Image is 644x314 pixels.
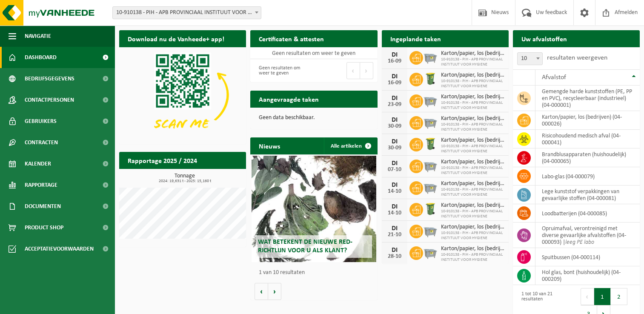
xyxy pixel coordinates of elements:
[386,51,403,58] div: DI
[255,61,309,80] div: Geen resultaten om weer te geven
[25,47,57,68] span: Dashboard
[547,54,607,61] label: resultaten weergeven
[123,179,246,183] span: 2024: 19,631 t - 2025: 15,160 t
[113,7,261,19] span: 10-910138 - PIH - APB PROVINCIAAL INSTITUUT VOOR HYGIENE - ANTWERPEN
[441,231,504,241] span: 10-910138 - PIH - APB PROVINCIAAL INSTITUUT VOOR HYGIENE
[25,174,57,196] span: Rapportage
[25,196,61,217] span: Documenten
[441,100,504,111] span: 10-910138 - PIH - APB PROVINCIAAL INSTITUUT VOOR HYGIENE
[441,72,504,79] span: Karton/papier, los (bedrijven)
[25,132,58,153] span: Contracten
[4,295,142,314] iframe: chat widget
[25,111,57,132] span: Gebruikers
[382,30,449,47] h2: Ingeplande taken
[386,210,403,216] div: 14-10
[386,123,403,129] div: 30-09
[259,115,369,121] p: Geen data beschikbaar.
[423,223,438,238] img: WB-2500-GAL-GY-01
[423,245,438,260] img: WB-2500-GAL-GY-01
[386,167,403,173] div: 07-10
[441,144,504,154] span: 10-910138 - PIH - APB PROVINCIAAL INSTITUUT VOOR HYGIENE
[386,182,403,188] div: DI
[535,148,640,167] td: brandblusapparaten (huishoudelijk) (04-000065)
[386,73,403,80] div: DI
[423,93,438,108] img: WB-2500-GAL-GY-01
[250,30,332,47] h2: Certificaten & attesten
[386,117,403,123] div: DI
[119,47,246,143] img: Download de VHEPlus App
[542,74,566,81] span: Afvalstof
[250,91,327,107] h2: Aangevraagde taken
[423,180,438,194] img: WB-2500-GAL-GY-01
[423,137,438,151] img: WB-0240-HPE-GN-50
[386,160,403,167] div: DI
[423,50,438,64] img: WB-2500-GAL-GY-01
[441,50,504,57] span: Karton/papier, los (bedrijven)
[386,225,403,232] div: DI
[535,186,640,204] td: lege kunststof verpakkingen van gevaarlijke stoffen (04-000081)
[441,252,504,263] span: 10-910138 - PIH - APB PROVINCIAAL INSTITUUT VOOR HYGIENE
[386,232,403,238] div: 21-10
[255,283,268,300] button: Vorige
[268,283,281,300] button: Volgende
[441,159,504,166] span: Karton/papier, los (bedrijven)
[535,223,640,248] td: opruimafval, verontreinigd met diverse gevaarlijke afvalstoffen (04-000093) |
[252,156,376,262] a: Wat betekent de nieuwe RED-richtlijn voor u als klant?
[565,239,594,245] i: leeg PE labo
[386,58,403,64] div: 16-09
[386,145,403,151] div: 30-09
[581,288,594,305] button: Previous
[360,62,373,79] button: Next
[386,138,403,145] div: DI
[25,89,74,111] span: Contactpersonen
[535,204,640,223] td: loodbatterijen (04-000085)
[25,26,51,47] span: Navigatie
[441,166,504,176] span: 10-910138 - PIH - APB PROVINCIAAL INSTITUUT VOOR HYGIENE
[441,180,504,187] span: Karton/papier, los (bedrijven)
[513,30,575,47] h2: Uw afvalstoffen
[119,152,206,168] h2: Rapportage 2025 / 2024
[441,115,504,122] span: Karton/papier, los (bedrijven)
[183,168,245,186] a: Bekijk rapportage
[423,158,438,173] img: WB-2500-GAL-GY-01
[386,102,403,108] div: 23-09
[123,173,246,183] h3: Tonnage
[119,30,233,47] h2: Download nu de Vanheede+ app!
[346,62,360,79] button: Previous
[518,53,542,65] span: 10
[386,95,403,102] div: DI
[250,47,377,59] td: Geen resultaten om weer te geven
[441,79,504,89] span: 10-910138 - PIH - APB PROVINCIAAL INSTITUUT VOOR HYGIENE
[441,57,504,67] span: 10-910138 - PIH - APB PROVINCIAAL INSTITUUT VOOR HYGIENE
[386,203,403,210] div: DI
[423,115,438,129] img: WB-2500-GAL-GY-01
[386,80,403,86] div: 16-09
[386,254,403,260] div: 28-10
[441,187,504,197] span: 10-910138 - PIH - APB PROVINCIAAL INSTITUUT VOOR HYGIENE
[259,270,373,276] p: 1 van 10 resultaten
[324,137,377,154] a: Alle artikelen
[386,188,403,194] div: 14-10
[441,245,504,252] span: Karton/papier, los (bedrijven)
[25,238,94,260] span: Acceptatievoorwaarden
[25,217,63,238] span: Product Shop
[517,52,543,65] span: 10
[441,202,504,209] span: Karton/papier, los (bedrijven)
[611,288,627,305] button: 2
[535,130,640,148] td: risicohoudend medisch afval (04-000041)
[441,122,504,132] span: 10-910138 - PIH - APB PROVINCIAAL INSTITUUT VOOR HYGIENE
[441,137,504,144] span: Karton/papier, los (bedrijven)
[250,137,289,154] h2: Nieuws
[423,71,438,86] img: WB-0240-HPE-GN-50
[535,86,640,111] td: gemengde harde kunststoffen (PE, PP en PVC), recycleerbaar (industrieel) (04-000001)
[594,288,611,305] button: 1
[112,6,261,19] span: 10-910138 - PIH - APB PROVINCIAAL INSTITUUT VOOR HYGIENE - ANTWERPEN
[535,266,640,285] td: hol glas, bont (huishoudelijk) (04-000209)
[441,209,504,219] span: 10-910138 - PIH - APB PROVINCIAAL INSTITUUT VOOR HYGIENE
[25,68,74,89] span: Bedrijfsgegevens
[441,224,504,231] span: Karton/papier, los (bedrijven)
[441,94,504,100] span: Karton/papier, los (bedrijven)
[535,248,640,266] td: spuitbussen (04-000114)
[535,167,640,186] td: labo-glas (04-000079)
[258,239,352,254] span: Wat betekent de nieuwe RED-richtlijn voor u als klant?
